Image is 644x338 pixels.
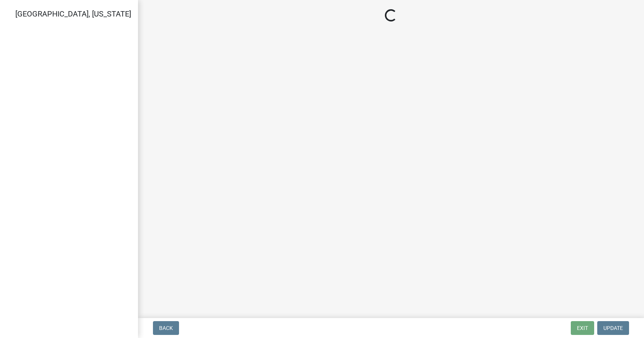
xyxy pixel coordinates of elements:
[153,321,179,335] button: Back
[603,325,623,331] span: Update
[159,325,173,331] span: Back
[15,9,131,18] span: [GEOGRAPHIC_DATA], [US_STATE]
[571,321,594,335] button: Exit
[597,321,629,335] button: Update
